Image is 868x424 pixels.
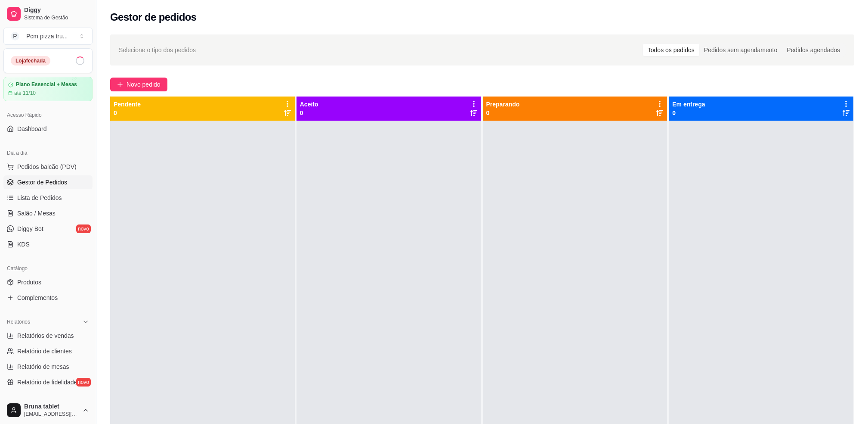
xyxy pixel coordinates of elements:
[3,160,93,174] button: Pedidos balcão (PDV)
[16,81,77,88] article: Plano Essencial + Mesas
[24,14,89,21] span: Sistema de Gestão
[17,278,41,287] span: Produtos
[17,347,72,355] span: Relatório de clientes
[3,146,93,160] div: Dia a dia
[672,109,705,117] p: 0
[3,344,93,358] a: Relatório de clientes
[3,329,93,343] a: Relatórios de vendas
[486,109,520,117] p: 0
[127,80,161,89] span: Novo pedido
[7,318,30,325] span: Relatórios
[3,108,93,122] div: Acesso Rápido
[3,28,93,45] button: Select a team
[17,178,67,187] span: Gestor de Pedidos
[3,3,93,24] a: DiggySistema de Gestão
[3,122,93,136] a: Dashboard
[3,262,93,275] div: Catálogo
[24,403,79,411] span: Bruna tablet
[643,44,699,56] div: Todos os pedidos
[110,10,197,24] h2: Gestor de pedidos
[3,77,93,101] a: Plano Essencial + Mesasaté 11/10
[14,90,36,97] article: até 11/10
[3,237,93,251] a: KDS
[17,331,74,340] span: Relatórios de vendas
[117,81,123,87] span: plus
[110,78,167,91] button: Novo pedido
[17,293,58,302] span: Complementos
[3,360,93,374] a: Relatório de mesas
[119,45,196,55] span: Selecione o tipo dos pedidos
[3,191,93,205] a: Lista de Pedidos
[699,44,782,56] div: Pedidos sem agendamento
[672,100,705,109] p: Em entrega
[11,56,50,65] div: Loja fechada
[24,6,89,14] span: Diggy
[17,162,77,171] span: Pedidos balcão (PDV)
[17,224,43,233] span: Diggy Bot
[17,193,62,202] span: Lista de Pedidos
[3,275,93,289] a: Produtos
[3,206,93,220] a: Salão / Mesas
[782,44,845,56] div: Pedidos agendados
[3,400,93,421] button: Bruna tablet[EMAIL_ADDRESS][DOMAIN_NAME]
[17,362,69,371] span: Relatório de mesas
[17,378,77,387] span: Relatório de fidelidade
[24,411,79,418] span: [EMAIL_ADDRESS][DOMAIN_NAME]
[3,291,93,305] a: Complementos
[486,100,520,109] p: Preparando
[300,100,318,109] p: Aceito
[3,222,93,236] a: Diggy Botnovo
[17,240,30,249] span: KDS
[11,32,19,41] span: P
[300,109,318,117] p: 0
[17,125,47,133] span: Dashboard
[26,32,68,41] div: Pcm pizza tru ...
[114,109,141,117] p: 0
[3,375,93,389] a: Relatório de fidelidadenovo
[114,100,141,109] p: Pendente
[17,209,56,218] span: Salão / Mesas
[3,175,93,189] a: Gestor de Pedidos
